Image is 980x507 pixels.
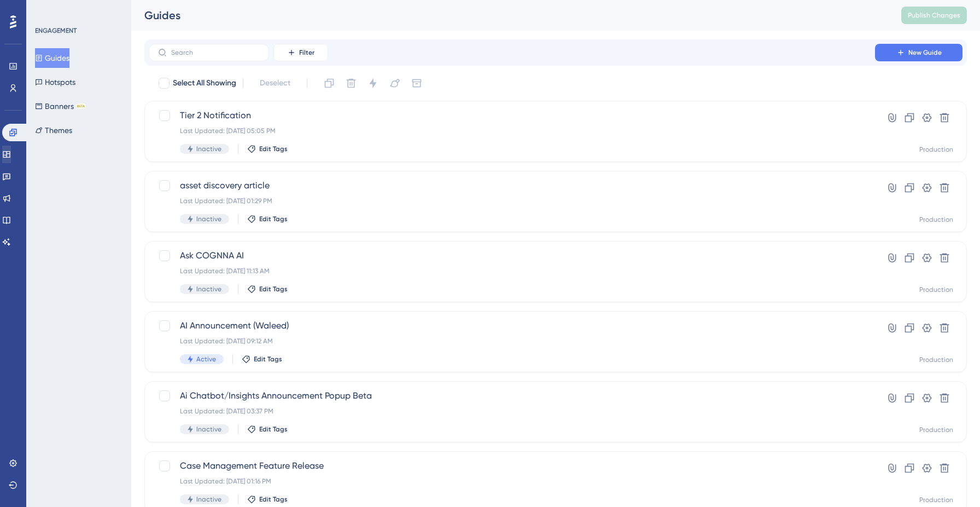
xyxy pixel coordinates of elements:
span: New Guide [908,48,942,57]
span: Active [196,355,216,364]
div: BETA [76,103,86,109]
span: Edit Tags [259,215,288,223]
button: BannersBETA [35,96,86,116]
span: asset discovery article [180,179,844,192]
span: Case Management Feature Release [180,459,844,473]
button: Edit Tags [247,145,288,153]
button: Guides [35,48,69,68]
div: Last Updated: [DATE] 03:37 PM [180,407,844,416]
div: Production [919,425,953,434]
span: Edit Tags [254,355,282,364]
span: Inactive [196,425,221,434]
span: Edit Tags [259,495,288,504]
button: Filter [273,44,328,61]
div: Last Updated: [DATE] 05:05 PM [180,126,844,135]
button: Edit Tags [247,495,288,504]
span: Edit Tags [259,145,288,153]
div: Production [919,215,953,224]
div: Production [919,496,953,504]
button: Deselect [250,73,300,93]
span: Select All Showing [173,77,236,90]
span: Publish Changes [908,11,960,20]
div: Production [919,145,953,154]
button: Edit Tags [247,425,288,434]
span: Ask COGNNA AI [180,249,844,262]
input: Search [171,49,260,56]
div: Production [919,355,953,364]
div: Last Updated: [DATE] 01:29 PM [180,197,844,205]
div: Production [919,285,953,294]
div: Last Updated: [DATE] 11:13 AM [180,267,844,275]
span: AI Announcement (Waleed) [180,319,844,332]
span: Inactive [196,495,221,504]
button: Edit Tags [247,285,288,293]
button: Edit Tags [247,215,288,223]
div: Last Updated: [DATE] 09:12 AM [180,337,844,345]
span: Deselect [260,77,290,90]
span: Tier 2 Notification [180,109,844,122]
div: ENGAGEMENT [35,26,77,35]
button: Themes [35,120,72,140]
div: Guides [144,8,874,23]
span: Filter [299,48,314,57]
span: Inactive [196,215,221,223]
span: Inactive [196,145,221,153]
span: Edit Tags [259,425,288,434]
span: Inactive [196,285,221,293]
button: Edit Tags [242,355,282,364]
span: Edit Tags [259,285,288,293]
span: Ai Chatbot/Insights Announcement Popup Beta [180,389,844,402]
div: Last Updated: [DATE] 01:16 PM [180,477,844,486]
button: Hotspots [35,72,75,92]
button: New Guide [875,44,962,61]
button: Publish Changes [901,7,967,24]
